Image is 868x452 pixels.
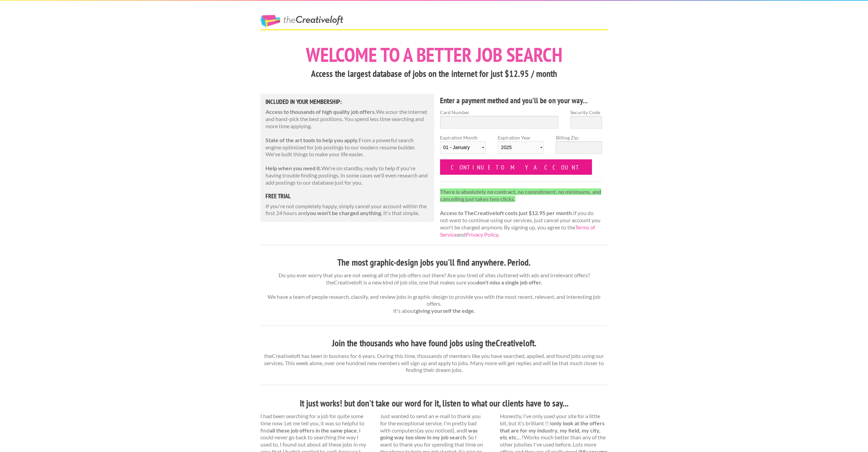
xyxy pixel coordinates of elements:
strong: you won't be charged anything [307,210,381,216]
h3: Join the thousands who have found jobs using theCreativeloft. [260,337,608,350]
a: Terms of Service [440,224,595,238]
label: Security Code [570,109,602,116]
strong: Help when you need it. [265,165,321,171]
label: Card Number [440,109,558,116]
a: Privacy Policy [466,231,498,238]
h3: The most graphic-design jobs you'll find anywhere. Period. [260,256,608,269]
strong: don't miss a single job offer. [476,279,542,285]
h3: It just works! but don't take our word for it, listen to what our clients have to say... [260,397,608,410]
select: Expiration Month [440,141,486,154]
h4: Enter a payment method and you'll be on your way... [440,95,602,106]
p: Do you ever worry that you are not seeing all of the job offers out there? Are you tired of sites... [260,272,608,315]
strong: giving yourself the edge. [416,307,475,314]
strong: all these job offers in the same place [270,427,357,434]
a: The Creative Loft [260,15,343,27]
p: If you're not completely happy, simply cancel your account within the first 24 hours and . It's t... [265,203,429,217]
label: Expiration Month [440,134,486,159]
strong: State of the art tools to help you apply. [265,137,359,143]
p: We scour the internet and hand-pick the best positions. You spend less time searching and more ti... [265,108,429,130]
h1: Welcome to a better job search [260,45,608,65]
label: Expiration Year [498,134,544,159]
label: Billing Zip: [556,134,601,141]
strong: Access to thousands of high quality job offers. [265,108,376,115]
strong: There is absolutely no contract, no commitment, no minimums, and cancelling just takes two clicks. [440,188,601,202]
h5: free trial [265,193,429,199]
p: We're on standby, ready to help if you're having trouble finding postings. In some cases we'll ev... [265,165,429,186]
select: Expiration Year [498,141,544,154]
h5: Included in Your Membership: [265,99,429,105]
p: theCreativeloft has been in business for 6 years. During this time, thousands of members like you... [260,353,608,374]
strong: only look at the offers that are for my industry, my field, my city, etc etc… ! [500,420,605,441]
strong: I was going way too slow in my job search [380,427,478,441]
p: From a powerful search engine optimized for job postings to our modern resume builder. We've buil... [265,137,429,158]
h3: Access the largest database of jobs on the internet for just $12.95 / month [260,67,608,80]
input: Continue to my account [440,159,592,175]
strong: Access to TheCreativeloft costs just $12.95 per month. [440,210,573,216]
p: If you do not want to continue using our services, just cancel your account you won't be charged ... [440,188,602,238]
